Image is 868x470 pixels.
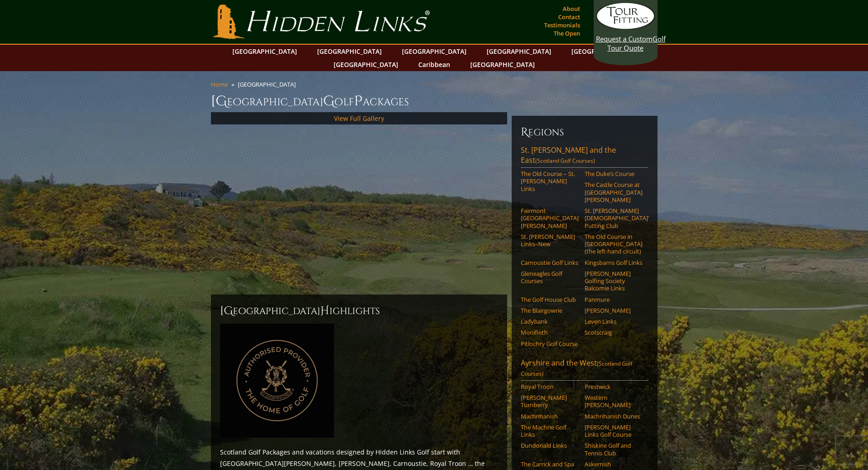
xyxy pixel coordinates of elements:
a: [GEOGRAPHIC_DATA] [397,45,471,58]
a: Askernish [585,460,642,468]
a: Monifieth [521,329,579,336]
a: The Golf House Club [521,296,579,303]
a: Pitlochry Golf Course [521,340,579,347]
a: St. [PERSON_NAME] [DEMOGRAPHIC_DATA]’ Putting Club [585,207,642,229]
a: Prestwick [585,383,642,390]
a: About [560,2,582,15]
a: Testimonials [542,19,582,31]
a: Ayrshire and the West(Scotland Golf Courses) [521,358,648,381]
a: Gleneagles Golf Courses [521,270,579,285]
span: P [354,92,363,110]
a: [GEOGRAPHIC_DATA] [228,45,302,58]
span: (Scotland Golf Courses) [535,157,595,165]
h2: [GEOGRAPHIC_DATA] ighlights [220,304,498,318]
a: [GEOGRAPHIC_DATA] [466,58,539,71]
a: Ladybank [521,318,579,325]
a: The Open [551,27,582,40]
a: [GEOGRAPHIC_DATA] [567,45,641,58]
a: [PERSON_NAME] Turnberry [521,394,579,409]
li: [GEOGRAPHIC_DATA] [238,80,299,88]
a: Contact [556,10,582,23]
a: Fairmont [GEOGRAPHIC_DATA][PERSON_NAME] [521,207,579,229]
a: Request a CustomGolf Tour Quote [596,2,655,52]
a: Dundonald Links [521,442,579,449]
a: View Full Gallery [334,114,384,123]
a: Leven Links [585,318,642,325]
h6: Regions [521,125,648,139]
a: Scotscraig [585,329,642,336]
span: (Scotland Golf Courses) [521,360,632,377]
h1: [GEOGRAPHIC_DATA] olf ackages [211,92,657,110]
a: The Old Course – St. [PERSON_NAME] Links [521,170,579,192]
a: [PERSON_NAME] Links Golf Course [585,424,642,439]
span: G [323,92,334,110]
a: Panmure [585,296,642,303]
span: Request a Custom [596,34,652,43]
a: Royal Troon [521,383,579,390]
a: The Machrie Golf Links [521,424,579,439]
a: The Old Course in [GEOGRAPHIC_DATA] (the left-hand circuit) [585,233,642,255]
a: Western [PERSON_NAME] [585,394,642,409]
a: The Duke’s Course [585,170,642,177]
a: The Blairgowrie [521,307,579,314]
a: Machrihanish [521,413,579,420]
a: The Castle Course at [GEOGRAPHIC_DATA][PERSON_NAME] [585,181,642,203]
a: [GEOGRAPHIC_DATA] [313,45,386,58]
a: [GEOGRAPHIC_DATA] [329,58,403,71]
a: Home [211,80,228,88]
a: The Carrick and Spa [521,460,579,468]
a: St. [PERSON_NAME] Links–New [521,233,579,248]
a: [PERSON_NAME] [585,307,642,314]
a: Shiskine Golf and Tennis Club [585,442,642,457]
a: St. [PERSON_NAME] and the East(Scotland Golf Courses) [521,145,648,168]
a: Caribbean [414,58,455,71]
a: [PERSON_NAME] Golfing Society Balcomie Links [585,270,642,292]
a: Machrihanish Dunes [585,413,642,420]
a: [GEOGRAPHIC_DATA] [482,45,556,58]
span: H [320,304,329,318]
a: Carnoustie Golf Links [521,259,579,266]
a: Kingsbarns Golf Links [585,259,642,266]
